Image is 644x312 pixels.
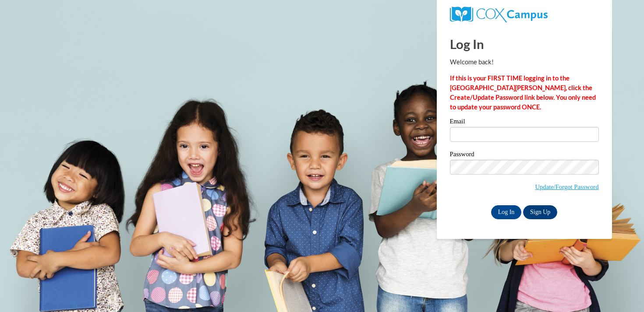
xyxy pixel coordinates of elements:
[450,35,599,53] h1: Log In
[450,74,596,111] strong: If this is your FIRST TIME logging in to the [GEOGRAPHIC_DATA][PERSON_NAME], click the Create/Upd...
[450,151,599,160] label: Password
[450,57,599,67] p: Welcome back!
[450,10,548,18] a: COX Campus
[535,183,598,190] a: Update/Forgot Password
[523,205,557,219] a: Sign Up
[450,118,599,127] label: Email
[450,7,548,22] img: COX Campus
[491,205,522,219] input: Log In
